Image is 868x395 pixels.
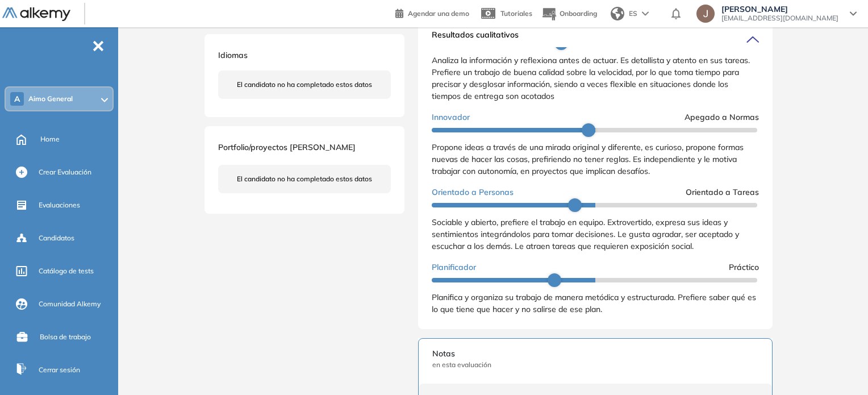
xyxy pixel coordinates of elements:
a: Agendar una demo [395,6,469,19]
span: Notas [432,348,758,360]
span: Bolsa de trabajo [40,332,91,342]
span: Candidatos [39,233,74,243]
span: Orientado a Tareas [686,186,759,198]
span: Analiza la información y reflexiona antes de actuar. Es detallista y atento en sus tareas. Prefie... [432,55,750,101]
span: Cerrar sesión [39,365,80,375]
span: Planificador [432,261,476,273]
span: Catálogo de tests [39,266,94,276]
span: Home [40,134,60,144]
span: Idiomas [218,50,248,60]
span: Comunidad Alkemy [39,299,101,309]
span: Portfolio/proyectos [PERSON_NAME] [218,142,356,152]
span: Orientado a Personas [432,186,514,198]
span: Propone ideas a través de una mirada original y diferente, es curioso, propone formas nuevas de h... [432,142,744,176]
span: El candidato no ha completado estos datos [237,80,372,90]
span: Resultados cualitativos [432,29,519,47]
img: Logo [2,7,70,22]
span: Agendar una demo [408,9,469,18]
span: Onboarding [560,9,597,18]
span: Práctico [729,261,759,273]
span: Apegado a Normas [685,111,759,123]
span: en esta evaluación [432,360,758,370]
span: ES [629,9,637,19]
span: [PERSON_NAME] [721,5,838,14]
span: Aimo General [28,94,73,103]
span: Planifica y organiza su trabajo de manera metódica y estructurada. Prefiere saber qué es lo que t... [432,292,756,314]
iframe: Chat Widget [664,264,868,395]
span: El candidato no ha completado estos datos [237,174,372,184]
span: A [14,94,20,103]
span: [EMAIL_ADDRESS][DOMAIN_NAME] [721,14,838,23]
span: Tutoriales [500,9,532,18]
span: Evaluaciones [39,200,80,210]
div: Widget de chat [664,264,868,395]
span: Crear Evaluación [39,167,91,177]
button: Onboarding [541,2,597,26]
span: Innovador [432,111,470,123]
img: world [611,7,624,20]
img: arrow [642,11,649,16]
span: Sociable y abierto, prefiere el trabajo en equipo. Extrovertido, expresa sus ideas y sentimientos... [432,217,739,251]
